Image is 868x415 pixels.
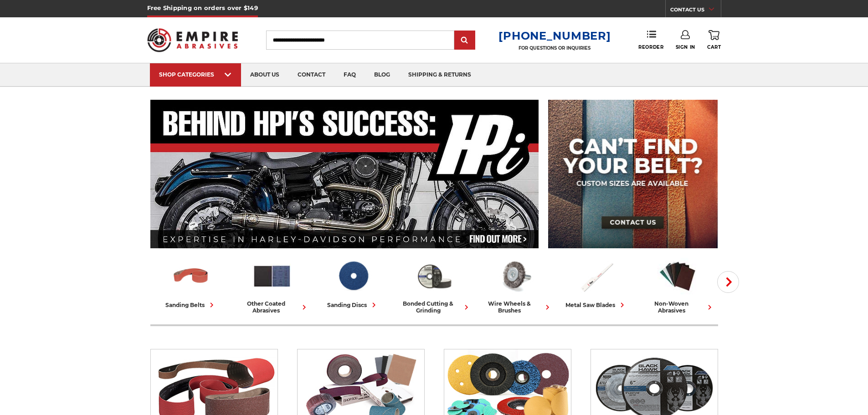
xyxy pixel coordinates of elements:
a: CONTACT US [670,5,721,17]
div: sanding discs [327,300,379,310]
div: non-woven abrasives [641,300,714,314]
a: faq [334,63,365,87]
img: Wire Wheels & Brushes [495,256,535,296]
div: wire wheels & brushes [478,300,552,314]
img: Banner for an interview featuring Horsepower Inc who makes Harley performance upgrades featured o... [150,100,539,248]
span: Cart [707,44,721,50]
div: bonded cutting & grinding [397,300,471,314]
span: Sign In [676,44,695,50]
img: Other Coated Abrasives [252,256,292,296]
a: Cart [707,30,721,50]
div: other coated abrasives [235,300,309,314]
input: Submit [456,31,474,50]
img: Empire Abrasives [147,22,238,58]
button: Next [717,271,739,293]
p: FOR QUESTIONS OR INQUIRIES [498,45,611,51]
a: contact [288,63,334,87]
a: shipping & returns [399,63,480,87]
a: bonded cutting & grinding [397,256,471,314]
img: Sanding Belts [171,256,211,296]
img: Bonded Cutting & Grinding [414,256,454,296]
a: sanding belts [154,256,228,310]
a: metal saw blades [560,256,633,310]
img: promo banner for custom belts. [548,100,718,248]
a: about us [241,63,288,87]
a: other coated abrasives [235,256,309,314]
img: Metal Saw Blades [576,256,616,296]
div: SHOP CATEGORIES [159,71,232,78]
a: blog [365,63,399,87]
div: sanding belts [165,300,216,310]
a: non-woven abrasives [641,256,714,314]
img: Non-woven Abrasives [657,256,698,296]
a: Reorder [638,30,663,50]
a: [PHONE_NUMBER] [498,29,611,42]
span: Reorder [638,44,663,50]
div: metal saw blades [565,300,627,310]
a: sanding discs [316,256,390,310]
a: wire wheels & brushes [478,256,552,314]
img: Sanding Discs [333,256,373,296]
